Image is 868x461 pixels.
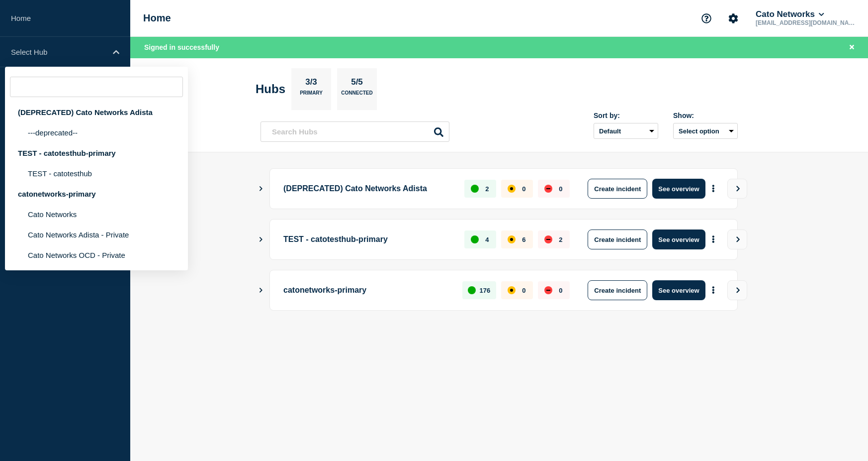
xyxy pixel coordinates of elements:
button: View [727,230,747,249]
div: TEST - catotesthub-primary [5,143,188,163]
button: Create incident [588,179,647,199]
p: Primary [300,90,323,101]
p: Select Hub [11,48,106,56]
button: See overview [652,179,705,199]
button: Show Connected Hubs [259,287,263,294]
p: 4 [485,236,489,243]
p: 176 [480,287,491,294]
p: 3/3 [302,77,321,90]
button: Account settings [723,8,744,29]
div: up [468,286,476,294]
li: ---deprecated-- [5,122,188,143]
p: Connected [341,90,372,101]
h2: Hubs [256,82,285,96]
p: catonetworks-primary [283,280,451,300]
p: TEST - catotesthub-primary [283,230,453,249]
div: down [544,235,552,243]
li: Cato Networks [5,204,188,225]
button: See overview [652,230,705,249]
button: Support [696,8,717,29]
p: 0 [522,185,525,193]
p: 2 [485,185,489,193]
h1: Home [143,12,171,24]
div: catonetworks-primary [5,184,188,204]
button: Close banner [846,42,858,53]
button: View [727,179,747,199]
button: View [727,280,747,300]
span: Signed in successfully [144,43,219,51]
li: Cato Networks OCD - Private [5,245,188,265]
button: Cato Networks [754,9,826,19]
div: affected [508,235,516,243]
button: Select option [673,123,738,139]
button: See overview [652,280,705,300]
p: 5/5 [347,77,367,90]
div: up [471,235,479,243]
p: 0 [559,287,562,294]
p: (DEPRECATED) Cato Networks Adista [283,179,453,199]
p: 0 [522,287,525,294]
div: affected [508,286,516,294]
button: Create incident [588,280,647,300]
p: 6 [522,236,525,243]
div: Sort by: [594,112,658,119]
input: Search Hubs [260,121,449,142]
button: More actions [707,281,720,300]
button: More actions [707,230,720,249]
li: Cato Networks Adista - Private [5,225,188,245]
div: affected [508,185,516,193]
div: up [471,185,479,193]
div: down [544,286,552,294]
button: Show Connected Hubs [259,185,263,193]
select: Sort by [594,123,658,139]
div: down [544,185,552,193]
div: (DEPRECATED) Cato Networks Adista [5,102,188,122]
button: More actions [707,180,720,198]
p: [EMAIL_ADDRESS][DOMAIN_NAME] [754,19,857,26]
button: Create incident [588,230,647,249]
li: TEST - catotesthub [5,163,188,184]
p: 0 [559,185,562,193]
p: 2 [559,236,562,243]
button: Show Connected Hubs [259,236,263,243]
div: Show: [673,112,738,119]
